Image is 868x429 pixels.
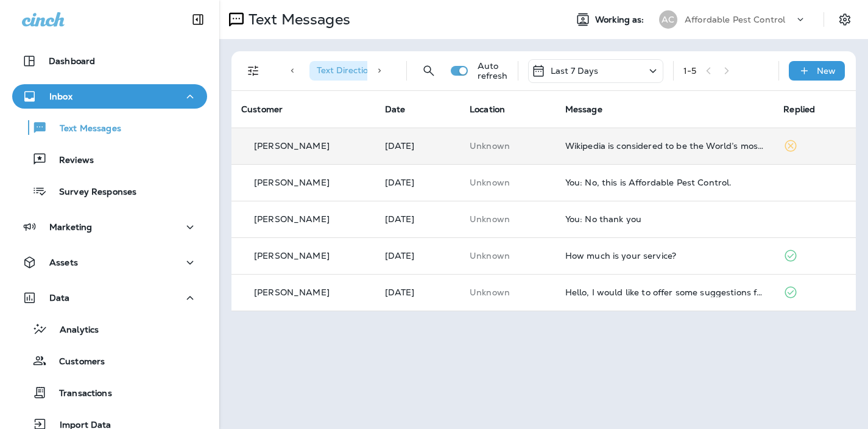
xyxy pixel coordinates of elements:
[241,59,266,83] button: Filters
[181,7,215,32] button: Collapse Sidebar
[48,123,121,135] p: Text Messages
[470,214,546,224] p: This customer does not have a last location and the phone number they messaged is not assigned to...
[254,287,330,297] p: [PERSON_NAME]
[12,250,207,275] button: Assets
[49,258,78,267] p: Assets
[49,56,95,66] p: Dashboard
[470,178,546,187] p: This customer does not have a last location and the phone number they messaged is not assigned to...
[417,59,441,83] button: Search Messages
[254,251,330,261] p: [PERSON_NAME]
[12,215,207,239] button: Marketing
[12,316,207,342] button: Analytics
[309,61,416,81] div: Text Direction:Both
[385,141,451,151] p: Oct 10, 2025 12:39 PM
[385,251,451,261] p: Oct 6, 2025 07:53 AM
[817,66,836,76] p: New
[49,222,92,232] p: Marketing
[470,141,546,151] p: This customer does not have a last location and the phone number they messaged is not assigned to...
[12,84,207,109] button: Inbox
[683,66,696,76] div: 1 - 5
[12,178,207,204] button: Survey Responses
[565,178,764,187] div: You: No, this is Affordable Pest Control.
[254,214,330,224] p: [PERSON_NAME]
[12,146,207,172] button: Reviews
[783,104,815,115] span: Replied
[834,9,856,31] button: Settings
[254,141,330,151] p: [PERSON_NAME]
[254,178,330,187] p: [PERSON_NAME]
[470,251,546,261] p: This customer does not have a last location and the phone number they messaged is not assigned to...
[385,287,451,297] p: Oct 5, 2025 09:39 PM
[48,325,99,336] p: Analytics
[470,287,546,297] p: This customer does not have a last location and the phone number they messaged is not assigned to...
[12,380,207,405] button: Transactions
[470,104,505,115] span: Location
[565,141,764,151] div: Wikipedia is considered to be the World’s most significant tool for reference material. The Wiki ...
[47,155,94,167] p: Reviews
[47,388,112,400] p: Transactions
[685,15,785,24] p: Affordable Pest Control
[244,10,350,29] p: Text Messages
[385,104,406,115] span: Date
[478,61,508,81] p: Auto refresh
[385,178,451,187] p: Oct 8, 2025 10:30 PM
[595,15,647,25] span: Working as:
[49,293,70,303] p: Data
[659,10,677,29] div: AC
[47,187,136,198] p: Survey Responses
[241,104,283,115] span: Customer
[565,104,602,115] span: Message
[49,92,72,101] p: Inbox
[565,251,764,261] div: How much is your service?
[12,115,207,140] button: Text Messages
[12,348,207,373] button: Customers
[385,214,451,224] p: Oct 6, 2025 02:24 PM
[12,49,207,73] button: Dashboard
[565,214,764,224] div: You: No thank you
[317,65,396,76] span: Text Direction : Both
[12,286,207,310] button: Data
[551,66,599,76] p: Last 7 Days
[565,287,764,297] div: Hello, I would like to offer some suggestions for your website. No cost, no catch and no strings-...
[47,356,105,368] p: Customers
